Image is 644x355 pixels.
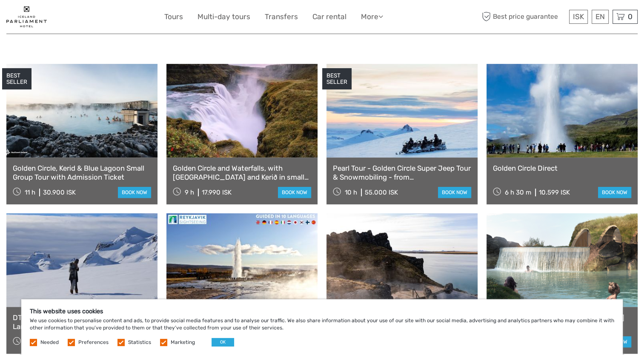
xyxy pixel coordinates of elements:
div: 10.599 ISK [539,189,570,196]
a: More [361,11,383,23]
span: 9 h [185,189,194,196]
label: Preferences [78,339,109,346]
a: Tours [164,11,183,23]
div: We use cookies to personalise content and ads, to provide social media features and to analyse ou... [21,299,623,355]
div: 30.900 ISK [43,189,76,196]
label: Statistics [128,339,151,346]
span: Best price guarantee [480,10,567,24]
h5: This website uses cookies [30,308,614,315]
a: book now [278,187,311,198]
div: EN [592,10,609,24]
a: Pearl Tour - Golden Circle Super Jeep Tour & Snowmobiling - from [GEOGRAPHIC_DATA] [333,164,471,181]
span: 6 h 30 m [505,189,531,196]
div: BEST SELLER [2,68,31,89]
a: Transfers [265,11,298,23]
a: Car rental [312,11,346,23]
a: Golden Circle Direct [493,164,631,172]
a: book now [598,187,631,198]
a: Golden Circle and Waterfalls, with [GEOGRAPHIC_DATA] and Kerið in small group [173,164,311,181]
span: 0 [627,12,634,21]
a: Golden Circle, Kerid & Blue Lagoon Small Group Tour with Admission Ticket [13,164,151,181]
img: 1848-c15d606b-bed4-4dbc-ad79-bfc14b96aa50_logo_small.jpg [6,6,47,27]
span: ISK [573,12,584,21]
button: Open LiveChat chat widget [98,13,108,23]
button: OK [212,338,234,346]
label: Needed [40,339,59,346]
a: DTT 301 Private Superjeep Golden Circle & Langjökull Glacier [13,313,151,331]
div: 55.000 ISK [365,189,398,196]
a: book now [438,187,471,198]
div: 17.990 ISK [202,189,232,196]
label: Marketing [171,339,195,346]
p: We're away right now. Please check back later! [12,15,96,22]
span: 10 h [345,189,357,196]
div: BEST SELLER [322,68,352,89]
span: 11 h [25,189,35,196]
a: Multi-day tours [197,11,250,23]
a: book now [118,187,151,198]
